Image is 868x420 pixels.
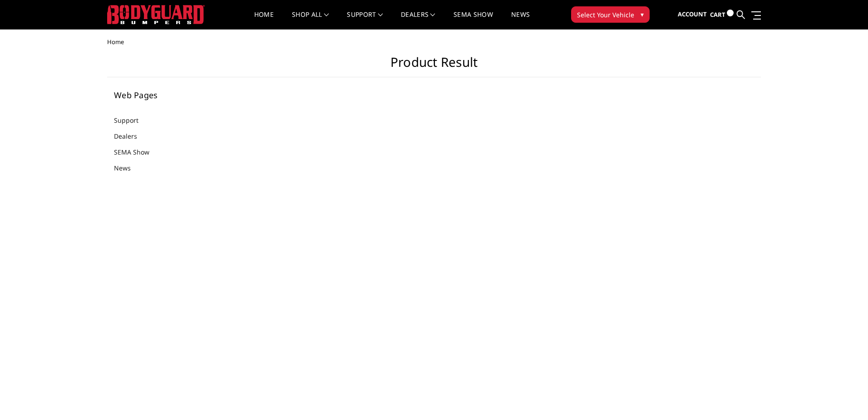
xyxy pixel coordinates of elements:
[710,10,725,19] span: Cart
[107,55,761,77] h1: Product Result
[107,38,124,46] span: Home
[107,5,205,24] img: BODYGUARD BUMPERS
[571,6,650,23] button: Select Your Vehicle
[454,11,493,29] a: SEMA Show
[678,10,707,18] span: Account
[114,131,148,141] a: Dealers
[114,147,161,157] a: SEMA Show
[710,2,734,27] a: Cart
[292,11,329,29] a: shop all
[577,10,634,20] span: Select Your Vehicle
[114,163,142,173] a: News
[114,91,225,99] h5: Web Pages
[254,11,274,29] a: Home
[114,115,150,125] a: Support
[678,2,707,27] a: Account
[347,11,383,29] a: Support
[401,11,435,29] a: Dealers
[511,11,530,29] a: News
[641,10,644,19] span: ▾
